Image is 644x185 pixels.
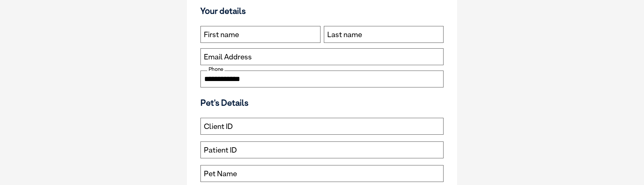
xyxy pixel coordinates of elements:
[327,30,362,39] label: Last name
[200,6,444,16] h3: Your details
[198,98,446,108] h3: Pet's Details
[204,30,239,39] label: First name
[204,53,252,61] label: Email Address
[207,66,224,72] label: Phone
